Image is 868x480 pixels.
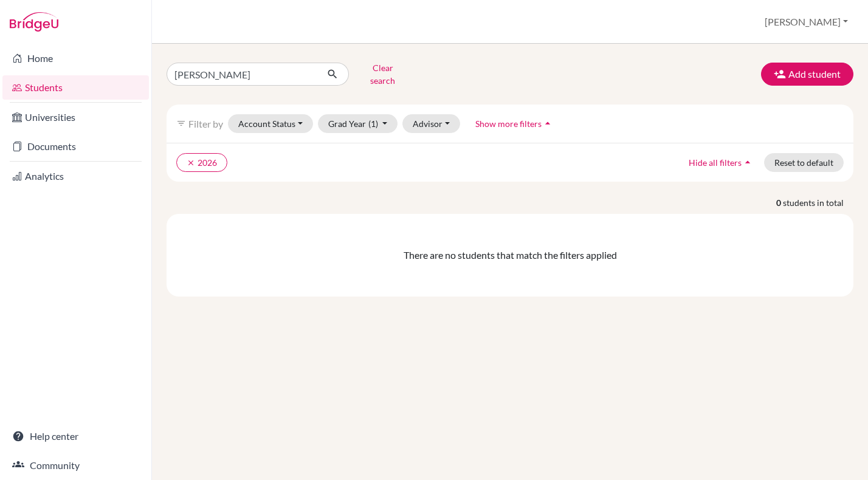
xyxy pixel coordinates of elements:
[542,117,554,129] i: arrow_drop_up
[228,114,313,133] button: Account Status
[318,114,398,133] button: Grad Year(1)
[689,157,742,168] span: Hide all filters
[368,118,378,129] span: (1)
[349,58,416,90] button: Clear search
[776,196,783,209] strong: 0
[475,118,542,129] span: Show more filters
[2,105,149,129] a: Universities
[2,46,149,70] a: Home
[759,10,853,33] button: [PERSON_NAME]
[2,453,149,478] a: Community
[176,118,186,128] i: filter_list
[678,153,764,172] button: Hide all filtersarrow_drop_up
[10,12,58,32] img: Bridge-U
[176,248,844,262] div: There are no students that match the filters applied
[187,159,195,167] i: clear
[783,196,853,209] span: students in total
[2,75,149,100] a: Students
[176,153,227,172] button: clear2026
[2,134,149,159] a: Documents
[2,164,149,188] a: Analytics
[2,424,149,448] a: Help center
[402,114,460,133] button: Advisor
[742,156,754,168] i: arrow_drop_up
[764,153,844,172] button: Reset to default
[465,114,564,133] button: Show more filtersarrow_drop_up
[188,118,223,129] span: Filter by
[761,63,853,86] button: Add student
[167,63,317,86] input: Find student by name...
